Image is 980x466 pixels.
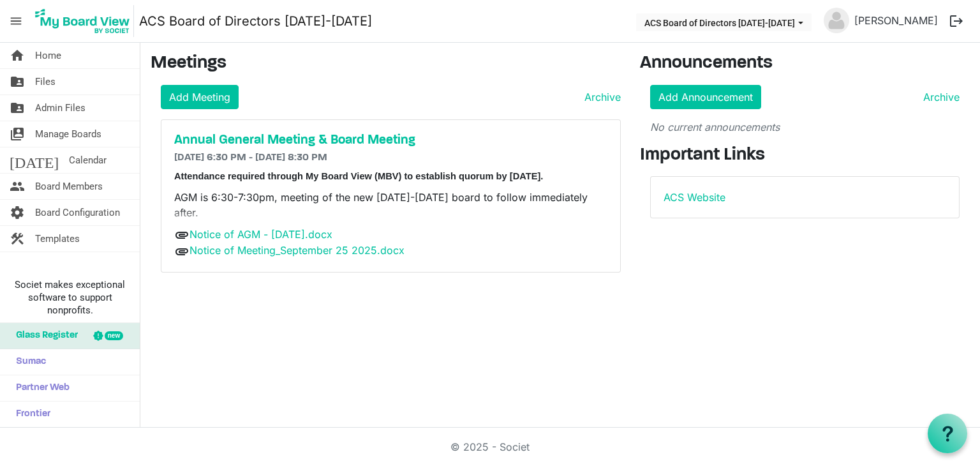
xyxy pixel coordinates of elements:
[10,174,25,199] span: people
[650,119,960,135] p: No current announcements
[10,69,25,94] span: folder_shared
[10,95,25,121] span: folder_shared
[640,53,970,75] h3: Announcements
[664,191,725,204] a: ACS Website
[174,133,607,148] a: Annual General Meeting & Board Meeting
[943,8,970,34] button: logout
[10,323,78,349] span: Glass Register
[918,89,960,105] a: Archive
[10,402,50,427] span: Frontier
[161,85,239,109] a: Add Meeting
[640,145,970,167] h3: Important Links
[35,95,85,121] span: Admin Files
[450,440,530,453] a: © 2025 - Societ
[4,9,28,33] span: menu
[189,244,405,257] a: Notice of Meeting_September 25 2025.docx
[31,5,134,37] img: My Board View Logo
[35,121,101,147] span: Manage Boards
[10,147,59,173] span: [DATE]
[174,227,189,243] span: attachment
[636,13,812,31] button: ACS Board of Directors 2024-2025 dropdownbutton
[35,226,80,252] span: Templates
[10,43,25,68] span: home
[824,8,849,33] img: no-profile-picture.svg
[31,5,139,37] a: My Board View Logo
[849,8,943,33] a: [PERSON_NAME]
[174,152,607,164] h6: [DATE] 6:30 PM - [DATE] 8:30 PM
[35,174,103,199] span: Board Members
[151,53,621,75] h3: Meetings
[174,171,543,181] span: Attendance required through My Board View (MBV) to establish quorum by [DATE].
[10,200,25,225] span: settings
[139,8,372,34] a: ACS Board of Directors [DATE]-[DATE]
[10,121,25,147] span: switch_account
[10,349,46,375] span: Sumac
[35,43,61,68] span: Home
[10,226,25,252] span: construction
[189,228,332,241] a: Notice of AGM - [DATE].docx
[10,375,70,401] span: Partner Web
[69,147,107,173] span: Calendar
[105,331,123,340] div: new
[650,85,761,109] a: Add Announcement
[174,244,189,259] span: attachment
[35,200,120,225] span: Board Configuration
[6,278,134,317] span: Societ makes exceptional software to support nonprofits.
[35,69,56,94] span: Files
[174,190,607,220] p: AGM is 6:30-7:30pm, meeting of the new [DATE]-[DATE] board to follow immediately after.
[579,89,621,105] a: Archive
